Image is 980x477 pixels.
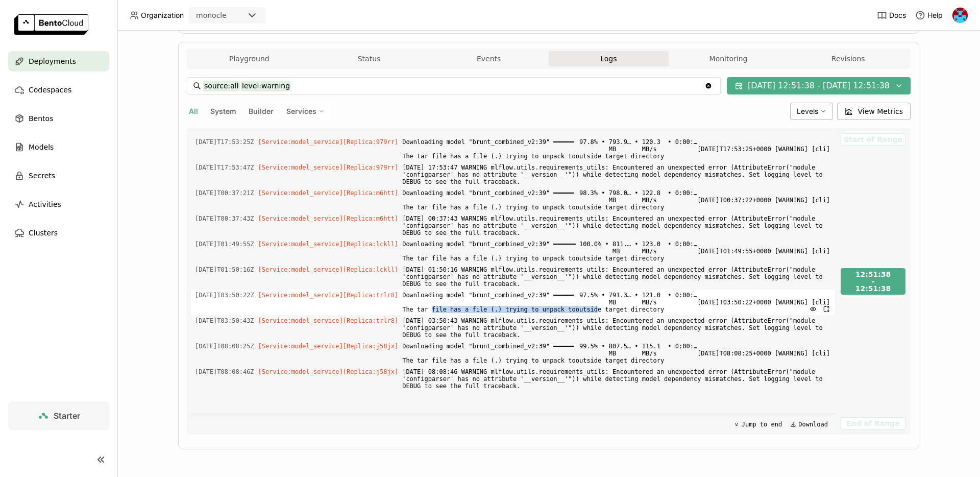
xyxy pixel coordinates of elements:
button: Monitoring [669,51,789,66]
div: - [855,279,891,284]
span: [DATE] 00:37:43 WARNING mlflow.utils.requirements_utils: Encountered an unexpected error (Attribu... [402,213,831,238]
span: Downloading model "brunt_combined_v2:39" ━━━━━╸ 99.5% • 807.5… • 115.1 • 0:00:… MB MB/s [DATE]T08... [402,341,831,366]
a: Clusters [8,223,109,243]
span: 2025-08-13T17:53:47.389Z [195,162,254,173]
div: Services [280,103,331,120]
span: Codespaces [29,84,71,96]
span: [DATE] 17:53:47 WARNING mlflow.utils.requirements_utils: Encountered an unexpected error (Attribu... [402,162,831,187]
span: [Replica:m6htt] [343,215,398,222]
button: Start of Range [841,133,905,146]
svg: Clear value [704,82,713,90]
span: Help [927,11,943,20]
span: [Replica:m6htt] [343,189,398,197]
span: [Replica:lckll] [343,266,398,273]
button: Download [787,418,831,431]
span: 2025-08-14T00:37:21.941Z [195,187,254,199]
span: 2025-08-14T01:49:55.393Z [195,238,254,250]
a: Starter [8,401,109,430]
div: monocle [196,10,227,20]
img: logo [14,14,88,35]
button: View Metrics [837,103,911,120]
button: All [187,105,200,118]
span: [DATE] 03:50:43 WARNING mlflow.utils.requirements_utils: Encountered an unexpected error (Attribu... [402,315,831,341]
span: Downloading model "brunt_combined_v2:39" ━━━━━╸ 98.3% • 798.0… • 122.8 • 0:00:… MB MB/s [DATE]T00... [402,187,831,213]
span: Downloading model "brunt_combined_v2:39" ━━━━━━ 100.0% • 811.… • 123.0 • 0:00:… MB MB/s [DATE]T01... [402,238,831,264]
button: Events [429,51,549,66]
span: [DATE] 01:50:16 WARNING mlflow.utils.requirements_utils: Encountered an unexpected error (Attribu... [402,264,831,290]
button: Playground [189,51,309,66]
span: [Service:model_service] [258,138,343,146]
button: Revisions [788,51,908,66]
span: Secrets [29,170,55,182]
span: [Replica:trlr8] [343,317,398,324]
img: Oded Valtzer [952,8,968,23]
span: Starter [54,411,80,421]
span: Deployments [29,55,76,67]
span: Bentos [29,112,53,125]
span: [Replica:trlr8] [343,292,398,299]
span: 2025-08-14T00:37:43.178Z [195,213,254,224]
span: [Service:model_service] [258,266,343,273]
a: Deployments [8,51,109,71]
span: 2025-08-13T17:53:25.639Z [195,136,254,148]
span: [Replica:j58jx] [343,368,398,375]
button: Jump to end [730,418,785,431]
span: Activities [29,198,61,210]
span: [Service:model_service] [258,292,343,299]
span: View Metrics [858,106,903,116]
span: 2025-08-14T01:50:16.445Z [195,264,254,275]
span: [Replica:j58jx] [343,343,398,350]
button: Status [309,51,429,66]
div: Levels [790,103,833,120]
span: [Replica:lckll] [343,241,398,248]
input: Search [203,78,704,94]
span: 2025-08-14T03:50:22.377Z [195,290,254,301]
a: Bentos [8,108,109,129]
a: Codespaces [8,80,109,100]
a: Docs [877,10,906,20]
span: Docs [889,11,906,20]
button: [DATE] 12:51:38 - [DATE] 12:51:38 [727,77,911,94]
a: Models [8,137,109,157]
span: 2025-08-14T08:08:25.587Z [195,341,254,352]
span: [Service:model_service] [258,317,343,324]
span: 2025-08-14T08:08:46.714Z [195,366,254,377]
div: 2025-08-14T12:51:38.603Z [855,284,891,293]
span: [DATE] 08:08:46 WARNING mlflow.utils.requirements_utils: Encountered an unexpected error (Attribu... [402,366,831,392]
span: [Service:model_service] [258,189,343,197]
button: 12:51:38-12:51:38 [841,268,905,295]
button: Logs [549,51,669,66]
a: Secrets [8,165,109,186]
span: Clusters [29,227,58,239]
span: [Service:model_service] [258,368,343,375]
span: [Replica:979rr] [343,164,398,171]
span: Levels [797,107,818,116]
button: End of Range [841,417,905,430]
span: [Service:model_service] [258,343,343,350]
span: Downloading model "brunt_combined_v2:39" ━━━━━╸ 97.8% • 793.9… • 120.3 • 0:00:… MB MB/s [DATE]T17... [402,136,831,162]
a: Activities [8,194,109,214]
div: Help [915,10,943,20]
span: [Replica:979rr] [343,138,398,146]
button: Builder [247,105,276,118]
span: [Service:model_service] [258,215,343,222]
span: 2025-08-14T03:50:43.659Z [195,315,254,326]
span: Downloading model "brunt_combined_v2:39" ━━━━━╸ 97.5% • 791.3… • 121.0 • 0:00:… MB MB/s [DATE]T03... [402,290,831,315]
span: [Service:model_service] [258,164,343,171]
div: 2025-08-13T12:51:38.603Z [855,270,891,279]
input: Selected monocle. [228,11,229,21]
span: Models [29,141,54,153]
span: [Service:model_service] [258,241,343,248]
span: Services [286,107,316,116]
button: System [208,105,238,118]
span: Organization [141,11,184,20]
